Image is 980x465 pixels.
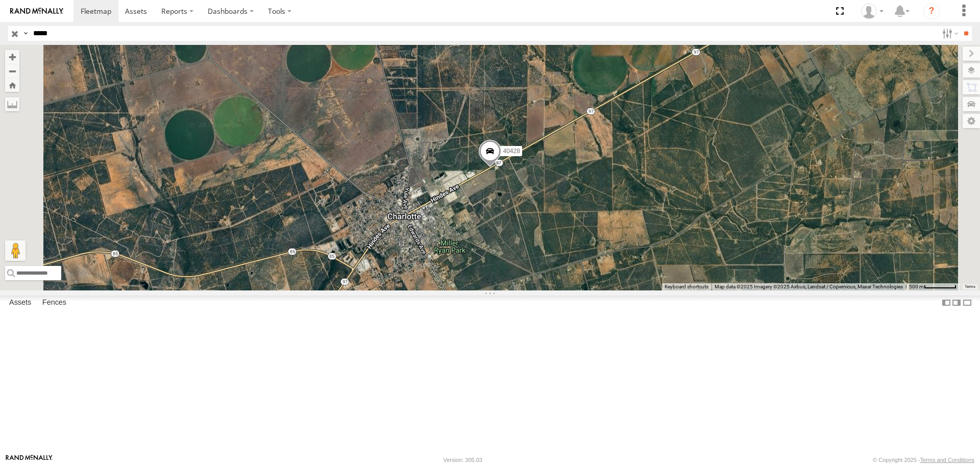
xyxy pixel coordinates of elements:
i: ? [923,3,940,19]
label: Map Settings [963,114,980,128]
img: rand-logo.svg [10,8,63,15]
label: Dock Summary Table to the Right [951,296,962,310]
label: Search Filter Options [938,26,960,41]
label: Search Query [21,26,30,41]
span: Map data ©2025 Imagery ©2025 Airbus, Landsat / Copernicus, Maxar Technologies [715,284,903,289]
span: 500 m [909,284,924,289]
button: Zoom in [5,50,19,64]
button: Keyboard shortcuts [665,283,708,290]
label: Fences [37,296,71,310]
button: Drag Pegman onto the map to open Street View [5,240,26,261]
label: Assets [4,296,36,310]
div: Version: 305.03 [444,457,482,463]
button: Zoom out [5,64,19,78]
label: Dock Summary Table to the Left [941,296,951,310]
div: Aurora Salinas [857,4,887,19]
div: © Copyright 2025 - [873,457,974,463]
a: Visit our Website [6,455,53,465]
label: Hide Summary Table [962,296,972,310]
label: Measure [5,97,19,111]
span: 40428 [503,148,520,155]
a: Terms and Conditions [920,457,974,463]
a: Terms [965,284,975,288]
button: Map Scale: 500 m per 60 pixels [906,283,960,290]
button: Zoom Home [5,78,19,92]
